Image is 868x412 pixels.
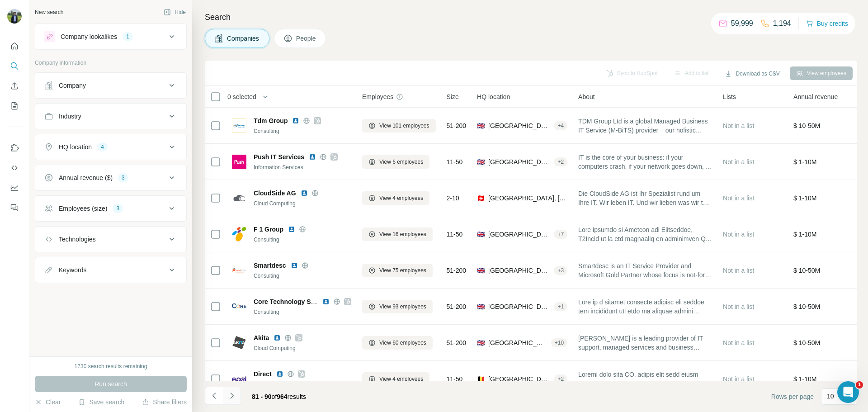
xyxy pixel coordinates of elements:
span: View 4 employees [379,375,423,383]
div: + 2 [554,158,567,166]
span: Not in a list [723,375,754,383]
span: IT is the core of your business: if your computers crash, if your network goes down, if you can’t... [578,153,712,171]
img: Logo of Akita [232,336,246,350]
span: $ 10-50M [793,122,820,129]
span: [GEOGRAPHIC_DATA], [GEOGRAPHIC_DATA], [GEOGRAPHIC_DATA] [488,266,550,275]
img: Logo of Push IT Services [232,155,246,169]
span: $ 10-50M [793,339,820,346]
button: Keywords [35,259,186,281]
button: Employees (size)3 [35,198,186,219]
div: + 4 [554,122,567,130]
img: Logo of CloudSide AG [232,191,246,205]
span: Lore ipsumdo si Ametcon adi Elitseddoe, T2Incid ut la etd magnaaliq en adminimven QU Nostrude, UL... [578,225,712,243]
img: Logo of Tdm Group [232,118,246,133]
button: Use Surfe on LinkedIn [7,140,22,156]
span: Smartdesc is an IT Service Provider and Microsoft Gold Partner whose focus is not-for-profit orga... [578,261,712,279]
span: [PERSON_NAME] is a leading provider of IT support, managed services and business applications. We... [578,334,712,352]
button: Industry [35,105,186,127]
span: Loremi dolo sita CO, adipis elit sedd eiusm Temp IN ut labor etdolo. Magn aliquaenima mi venia qu... [578,370,712,388]
button: Company lookalikes1 [35,26,186,47]
span: Annual revenue [793,92,838,101]
button: Feedback [7,199,22,216]
div: + 3 [554,266,567,275]
div: + 7 [554,230,567,238]
div: Consulting [254,272,351,280]
span: 11-50 [447,374,463,384]
span: 11-50 [447,230,463,239]
div: 3 [113,204,123,213]
img: LinkedIn logo [301,189,308,197]
span: results [252,393,306,400]
button: View 101 employees [362,119,436,133]
span: 0 selected [227,92,256,101]
div: + 2 [554,375,567,383]
span: Smartdesc [254,261,286,270]
span: 51-200 [447,338,467,347]
button: View 60 employees [362,336,433,350]
span: Not in a list [723,122,754,129]
span: 🇬🇧 [477,121,485,130]
span: Not in a list [723,231,754,238]
img: Logo of F 1 Group [232,227,246,242]
div: Technologies [59,235,96,244]
div: Keywords [59,265,86,275]
span: Not in a list [723,194,754,202]
span: 🇬🇧 [477,230,485,239]
span: 51-200 [447,302,467,311]
span: 🇨🇭 [477,194,485,203]
span: View 93 employees [379,303,426,311]
span: [GEOGRAPHIC_DATA], [GEOGRAPHIC_DATA] [488,194,567,203]
span: $ 1-10M [793,375,816,383]
span: Akita [254,333,269,342]
span: [GEOGRAPHIC_DATA], [GEOGRAPHIC_DATA], [GEOGRAPHIC_DATA] [488,374,550,384]
button: Navigate to next page [223,387,241,405]
span: Core Technology Systems [254,298,333,305]
span: View 101 employees [379,122,429,130]
span: People [296,34,317,43]
span: 51-200 [447,121,467,130]
span: $ 10-50M [793,267,820,274]
button: View 16 employees [362,227,433,241]
div: + 1 [554,303,567,311]
img: Logo of Smartdesc [232,263,246,278]
span: $ 1-10M [793,194,816,202]
button: Navigate to previous page [205,387,223,405]
button: Dashboard [7,180,22,196]
span: Not in a list [723,158,754,166]
button: My lists [7,98,22,114]
div: + 10 [551,339,567,347]
span: 81 - 90 [252,393,272,400]
img: Avatar [7,9,22,24]
button: View 6 employees [362,155,429,169]
div: Cloud Computing [254,344,351,352]
img: LinkedIn logo [309,153,316,161]
span: 🇬🇧 [477,266,485,275]
span: [GEOGRAPHIC_DATA], [GEOGRAPHIC_DATA], [GEOGRAPHIC_DATA] [488,121,550,130]
button: Download as CSV [718,67,786,81]
span: About [578,92,595,101]
span: Not in a list [723,267,754,274]
span: Companies [227,34,260,43]
div: Information Services [254,380,351,388]
span: 51-200 [447,266,467,275]
p: Company information [35,59,187,67]
span: F 1 Group [254,225,283,234]
span: View 60 employees [379,339,426,347]
span: Employees [362,92,393,101]
button: Share filters [142,398,187,407]
img: LinkedIn logo [276,370,283,378]
button: View 75 employees [362,264,433,277]
span: of [272,393,277,400]
button: Use Surfe API [7,160,22,176]
span: $ 1-10M [793,231,816,238]
span: 🇧🇪 [477,374,485,384]
span: HQ location [477,92,510,101]
p: 10 [827,392,834,401]
button: HQ location4 [35,136,186,158]
button: Save search [78,398,124,407]
span: $ 10-50M [793,303,820,310]
div: HQ location [59,142,92,152]
img: Logo of Core Technology Systems [232,303,246,309]
button: Hide [157,5,192,19]
span: View 4 employees [379,194,423,202]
